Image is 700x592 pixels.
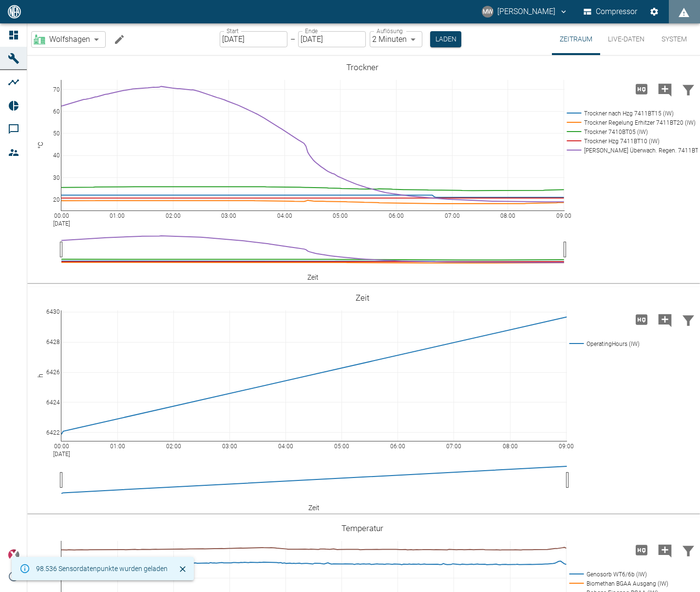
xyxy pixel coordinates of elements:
[430,31,461,47] button: Laden
[370,31,422,47] div: 2 Minuten
[34,34,90,45] a: Wolfshagen
[630,545,653,554] span: Hohe Auflösung
[630,314,653,324] span: Hohe Auflösung
[110,30,129,49] button: Machine bearbeiten
[653,537,677,563] button: Kommentar hinzufügen
[645,3,663,20] button: Einstellungen
[227,27,239,35] label: Start
[677,76,700,102] button: Daten filtern
[49,34,90,45] span: Wolfshagen
[653,307,677,332] button: Kommentar hinzufügen
[8,549,19,561] img: Xplore Logo
[652,23,696,55] button: System
[480,3,569,20] button: markus.wilshusen@arcanum-energy.de
[220,31,287,47] input: DD.MM.YYYY
[677,307,700,332] button: Daten filtern
[677,537,700,563] button: Daten filtern
[482,6,493,18] div: MW
[552,23,600,55] button: Zeitraum
[582,3,640,20] button: Compressor
[175,562,190,576] button: Schließen
[600,23,652,55] button: Live-Daten
[630,84,653,93] span: Hohe Auflösung
[7,5,22,18] img: logo
[36,560,168,577] div: 98.536 Sensordatenpunkte wurden geladen
[653,76,677,102] button: Kommentar hinzufügen
[290,34,295,45] p: –
[377,27,403,35] label: Auflösung
[305,27,318,35] label: Ende
[298,31,366,47] input: DD.MM.YYYY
